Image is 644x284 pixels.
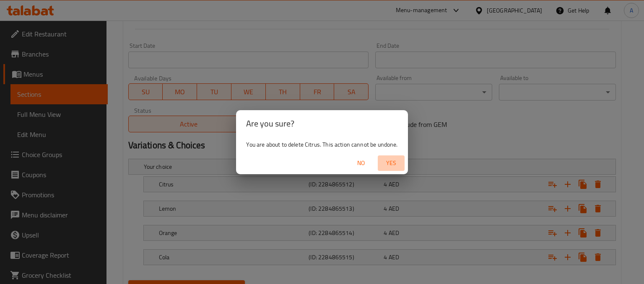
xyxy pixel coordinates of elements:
h2: Are you sure? [246,117,397,130]
button: No [348,155,374,171]
button: Yes [378,155,405,171]
span: No [351,158,371,168]
div: You are about to delete Citrus. This action cannot be undone. [236,137,408,152]
span: Yes [381,158,401,168]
